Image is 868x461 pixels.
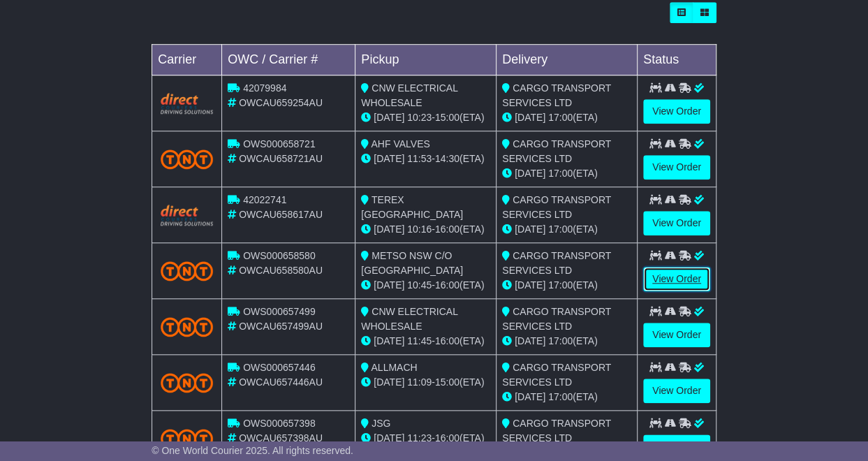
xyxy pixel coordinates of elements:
span: 11:09 [407,376,432,388]
span: [DATE] [374,432,404,444]
span: OWCAU659254AU [239,97,323,108]
span: CNW ELECTRICAL WHOLESALE [361,82,457,108]
span: CARGO TRANSPORT SERVICES LTD [502,418,611,444]
div: - (ETA) [361,152,490,166]
span: 16:00 [435,432,459,444]
span: ALLMACH [371,362,417,373]
span: 11:23 [407,432,432,444]
span: [DATE] [515,279,545,291]
span: 10:23 [407,112,432,123]
span: [DATE] [515,112,545,123]
span: [DATE] [374,224,404,235]
span: OWS000657398 [243,418,316,429]
a: View Order [643,99,710,124]
td: Carrier [152,45,222,75]
a: View Order [643,155,710,180]
span: 16:00 [435,224,459,235]
span: 42079984 [243,82,286,94]
span: OWCAU658721AU [239,153,323,164]
span: [DATE] [374,112,404,123]
span: OWCAU657499AU [239,321,323,332]
span: 17:00 [548,224,573,235]
span: 11:53 [407,153,432,164]
td: Delivery [496,45,638,75]
span: CNW ELECTRICAL WHOLESALE [361,306,457,332]
td: Status [638,45,716,75]
span: OWCAU658617AU [239,209,323,220]
span: 16:00 [435,335,459,346]
span: CARGO TRANSPORT SERVICES LTD [502,138,611,164]
span: OWCAU657398AU [239,432,323,444]
span: 15:00 [435,112,459,123]
div: - (ETA) [361,431,490,446]
span: [DATE] [515,224,545,235]
div: - (ETA) [361,110,490,125]
span: 17:00 [548,279,573,291]
td: OWC / Carrier # [222,45,355,75]
span: 10:45 [407,279,432,291]
span: 16:00 [435,279,459,291]
img: TNT_Domestic.png [161,149,213,168]
td: Pickup [355,45,496,75]
span: CARGO TRANSPORT SERVICES LTD [502,362,611,388]
span: 14:30 [435,153,459,164]
div: (ETA) [502,222,631,237]
div: (ETA) [502,166,631,181]
span: AHF VALVES [371,138,429,149]
span: [DATE] [374,279,404,291]
div: - (ETA) [361,375,490,390]
span: OWS000658580 [243,250,316,261]
span: OWCAU658580AU [239,265,323,276]
div: (ETA) [502,334,631,349]
a: View Order [643,267,710,291]
span: [DATE] [515,168,545,179]
div: (ETA) [502,278,631,293]
img: Direct.png [161,205,213,226]
span: CARGO TRANSPORT SERVICES LTD [502,82,611,108]
div: - (ETA) [361,334,490,349]
span: [DATE] [374,335,404,346]
img: TNT_Domestic.png [161,429,213,448]
div: - (ETA) [361,278,490,293]
span: 11:45 [407,335,432,346]
span: [DATE] [374,153,404,164]
img: TNT_Domestic.png [161,373,213,392]
a: View Order [643,434,710,459]
span: CARGO TRANSPORT SERVICES LTD [502,194,611,220]
div: - (ETA) [361,222,490,237]
span: CARGO TRANSPORT SERVICES LTD [502,306,611,332]
span: CARGO TRANSPORT SERVICES LTD [502,250,611,276]
span: 17:00 [548,391,573,402]
span: METSO NSW C/O [GEOGRAPHIC_DATA] [361,250,463,276]
span: OWS000657446 [243,362,316,373]
div: (ETA) [502,110,631,125]
span: 15:00 [435,376,459,388]
span: OWCAU657446AU [239,376,323,388]
span: © One World Courier 2025. All rights reserved. [152,445,353,456]
span: 10:16 [407,224,432,235]
a: View Order [643,211,710,235]
img: TNT_Domestic.png [161,317,213,336]
a: View Order [643,379,710,403]
span: 17:00 [548,112,573,123]
img: TNT_Domestic.png [161,261,213,280]
span: [DATE] [515,391,545,402]
img: Direct.png [161,93,213,114]
span: JSG [372,418,390,429]
span: OWS000658721 [243,138,316,149]
span: 42022741 [243,194,286,205]
span: [DATE] [374,376,404,388]
span: 17:00 [548,168,573,179]
span: [DATE] [515,335,545,346]
span: 17:00 [548,335,573,346]
div: (ETA) [502,390,631,404]
a: View Order [643,323,710,347]
span: OWS000657499 [243,306,316,317]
